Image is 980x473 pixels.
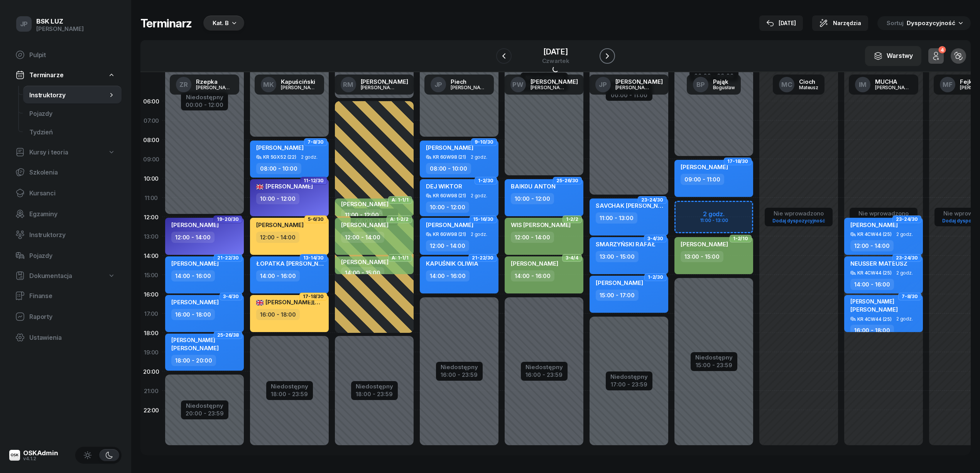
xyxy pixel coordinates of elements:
a: MCCiochMateusz [773,75,825,95]
div: [PERSON_NAME] [615,85,652,90]
a: Pojazdy [9,246,122,265]
span: 2 godz. [471,232,487,237]
div: 22:00 [140,400,162,420]
div: Niedostępny [610,374,648,380]
span: DEJ WIKTOR [426,183,462,190]
span: 19-20/30 [217,219,239,220]
div: KR 6GW98 (21) [433,193,466,198]
span: KAPUŚNIK OLIWIA [426,260,478,267]
span: 21-22/30 [472,257,493,259]
a: RM[PERSON_NAME][PERSON_NAME] [335,75,414,95]
div: OSKAdmin [23,450,58,456]
span: A: 1-2/2 [390,219,409,220]
span: [PERSON_NAME] [171,344,219,352]
div: [PERSON_NAME] [36,25,84,32]
div: 18:00 [140,323,162,342]
span: 13-14/30 [303,257,324,259]
span: A: 1-1/1 [392,199,409,201]
button: Narzędzia [812,15,868,31]
button: Niedostępny16:00 - 23:59 [441,363,478,380]
span: JP [599,81,607,88]
span: [PERSON_NAME] [681,163,728,171]
div: 17:00 [140,304,162,323]
div: [PERSON_NAME] [531,79,578,85]
div: 4 [938,46,946,53]
div: 16:00 [140,285,162,304]
div: 16:00 - 18:00 [850,325,894,336]
span: Kursanci [29,190,115,197]
div: 14:00 - 16:00 [850,279,894,290]
div: [PERSON_NAME] [451,85,488,90]
span: 23-24/30 [896,219,918,220]
span: PW [512,81,524,88]
span: Dokumentacja [29,272,72,280]
span: 15-16/30 [473,219,493,220]
div: [DATE] [542,48,569,56]
div: 08:00 - 10:00 [256,163,301,174]
div: 07:00 [140,111,162,130]
div: [PERSON_NAME] [361,79,408,85]
div: [PERSON_NAME] [171,337,219,343]
div: Niedostępny [441,364,478,370]
div: 20:00 - 23:59 [186,409,224,417]
span: NEUSSER MATEUSZ [850,260,907,267]
div: Niedostępny [271,383,308,389]
span: [PERSON_NAME] [171,298,219,306]
a: Terminarze [9,66,122,83]
a: Dodaj dyspozycyjność [769,216,828,225]
span: [PERSON_NAME] [850,306,898,313]
span: [PERSON_NAME][DEMOGRAPHIC_DATA] [256,298,379,306]
div: KR 6GW98 (21) [433,154,466,159]
button: Niedostępny00:00 - 12:00 [186,93,223,110]
a: MKKapuściński[PERSON_NAME] [255,75,324,95]
span: WIS [PERSON_NAME] [511,221,571,229]
button: Nie wprowadzonoDodaj dyspozycyjność [769,209,828,225]
span: Egzaminy [29,210,115,218]
span: IM [859,81,867,88]
span: 7-8/30 [902,296,918,297]
div: 11:00 - 13:00 [596,212,637,224]
div: BSK LUZ [36,18,84,25]
span: Terminarze [29,71,63,79]
div: [DATE] [766,19,796,28]
a: Egzaminy [9,205,122,223]
button: Kat. B [201,15,244,31]
span: [PERSON_NAME] [850,221,898,229]
div: KR 4CW44 (25) [857,317,892,322]
span: 9-10/30 [475,141,493,143]
div: 08:00 - 10:00 [426,163,471,174]
span: 2 godz. [896,270,913,276]
div: 16:00 - 18:00 [171,309,215,320]
div: 18:00 - 20:00 [171,355,216,366]
span: 23-24/30 [641,199,663,201]
span: [PERSON_NAME] [256,144,304,151]
div: 14:00 - 15:00 [341,267,384,278]
span: ZR [179,81,188,88]
div: [PERSON_NAME] [281,85,318,90]
div: 09:00 [140,149,162,169]
a: Instruktorzy [9,225,122,244]
div: Niedostępny [695,354,733,360]
span: Sortuj [887,20,905,27]
div: Nie wprowadzono [769,210,828,217]
div: [PERSON_NAME] [850,298,898,305]
div: Mateusz [799,85,818,90]
div: KR 6GW98 (21) [433,232,466,237]
span: 2 godz. [301,154,318,160]
span: 2 godz. [471,193,487,198]
span: 25-26/38 [217,334,239,336]
div: 11:00 [140,188,162,207]
button: Niedostępny20:00 - 23:59 [186,401,224,418]
div: 16:00 - 18:00 [256,309,300,320]
span: [PERSON_NAME] [341,221,389,229]
div: 12:00 - 14:00 [171,232,215,243]
div: Kat. B [213,19,229,28]
div: 06:00 [140,92,162,111]
button: Niedostępny16:00 - 23:59 [525,363,563,380]
a: ZRRzepka[PERSON_NAME] [170,75,239,95]
div: 15:00 - 23:59 [695,360,733,368]
div: 10:00 - 12:00 [256,193,299,204]
div: Pająk [713,79,735,85]
a: BPPająkBogusław [687,75,741,95]
span: BAIK0U ANTON [511,183,556,190]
